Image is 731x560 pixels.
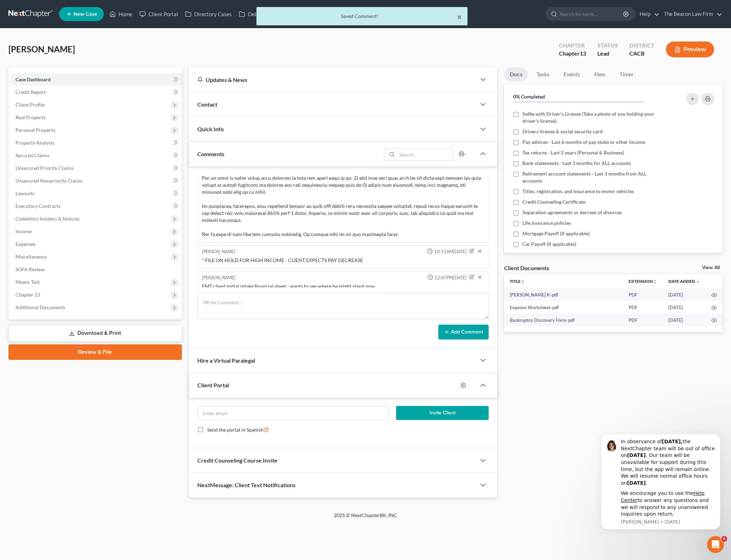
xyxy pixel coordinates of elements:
i: unfold_more [653,280,657,284]
div: Updates & News [197,76,468,83]
span: Income [15,228,32,234]
span: Retirement account statements - Last 3 months from ALL accounts [522,170,662,184]
a: Credit Report [10,86,182,98]
a: Unsecured Nonpriority Claims [10,174,182,187]
span: Means Test [15,279,40,285]
a: Tasks [531,68,555,81]
td: [PERSON_NAME] K-pdf [504,288,623,301]
div: Chapter [559,42,586,50]
span: Unsecured Nonpriority Claims [15,178,83,184]
i: unfold_more [521,280,525,284]
div: * FILE ON HOLD FOR HIGH INCOME - CLIENT EXPECTS PAY DECREASE [202,257,484,264]
td: [DATE] [663,301,706,314]
iframe: Intercom live chat [707,536,724,553]
td: PDF [623,314,663,326]
span: 10:11AM[DATE] [434,248,466,255]
span: Secured Claims [15,152,49,158]
span: 4 [722,536,727,542]
div: Client Documents [504,264,549,272]
span: Unsecured Priority Claims [15,165,74,171]
span: Credit Counseling Course Invite [197,457,278,464]
span: Quick Info [197,126,224,132]
span: NextMessage: Client Text Notifications [197,482,295,488]
span: Credit Counseling Certificate [522,198,585,205]
a: Case Dashboard [10,73,182,86]
button: Preview [666,42,714,57]
a: View All [702,265,720,270]
span: Pay advices - Last 6 months of pay stubs or other income [522,139,645,146]
i: expand_more [696,280,700,284]
a: Date Added expand_more [668,279,700,284]
span: Mortgage Payoff (if applicable) [522,230,590,237]
strong: 0% Completed [513,94,545,100]
a: Extensionunfold_more [629,279,657,284]
td: Bankruptcy Discovery Form-pdf [504,314,623,326]
span: Property Analysis [15,140,55,146]
input: Search... [397,148,453,160]
a: Property Analysis [10,136,182,149]
div: 2025 © NextChapterBK, INC [165,512,566,524]
td: Expense Worksheet-pdf [504,301,623,314]
a: Review & File [8,344,182,360]
span: Personal Property [15,127,56,133]
a: Secured Claims [10,149,182,162]
a: Events [558,68,586,81]
a: Timer [614,68,639,81]
div: Saved Comment! [262,13,462,20]
div: Status [597,42,618,50]
span: Bank statements - Last 3 months for ALL accounts [522,160,631,167]
span: Case Dashboard [15,76,51,82]
span: Lawsuits [15,190,34,196]
span: Credit Report [15,89,46,95]
span: Contact [197,101,217,108]
span: Real Property [15,114,46,120]
a: Docs [504,68,528,81]
span: [PERSON_NAME] [8,44,75,54]
td: PDF [623,301,663,314]
span: Tax returns - Last 2 years (Personal & Business) [522,149,624,156]
span: Drivers license & social security card [522,128,603,135]
span: Expenses [15,241,36,247]
td: PDF [623,288,663,301]
span: Client Portal [197,382,229,388]
a: Fees [589,68,611,81]
td: [DATE] [663,314,706,326]
span: Chapter 13 [15,292,40,298]
span: Hire a Virtual Paralegal [197,357,255,364]
span: 13 [580,50,586,57]
div: [PERSON_NAME] [202,274,235,281]
div: District [629,42,655,50]
a: Download & Print [8,325,182,342]
button: Add Comment [438,325,489,339]
button: × [457,13,462,21]
td: [DATE] [663,288,706,301]
span: Miscellaneous [15,254,47,260]
span: Selfie with Driver's License (Take a photo of you holding your driver's license) [522,110,662,125]
span: 12:47PM[DATE] [434,274,466,281]
div: CACB [629,50,655,58]
a: Executory Contracts [10,200,182,212]
span: Separation agreements or decrees of divorces [522,209,622,216]
span: Codebtors Insiders & Notices [15,216,80,222]
a: Lawsuits [10,187,182,200]
span: Car Payoff (if applicable) [522,241,576,248]
span: Executory Contracts [15,203,61,209]
span: Life insurance policies [522,219,571,227]
a: SOFA Review [10,263,182,276]
span: Client Profile [15,102,45,108]
span: Additional Documents [15,304,65,310]
span: Send the portal in Spanish [207,427,263,433]
a: Unsecured Priority Claims [10,162,182,174]
span: SOFA Review [15,266,45,272]
div: EMT client initial intake financial sheet - wants to see where he might stand now [202,283,484,290]
a: Titleunfold_more [510,279,525,284]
